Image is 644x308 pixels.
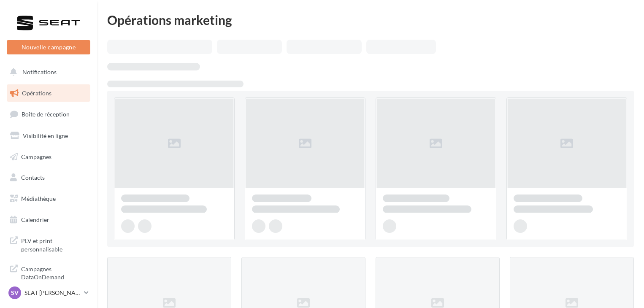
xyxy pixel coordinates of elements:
button: Nouvelle campagne [7,40,90,54]
span: Calendrier [21,216,49,223]
a: Campagnes [5,148,92,166]
span: Campagnes DataOnDemand [21,263,87,281]
a: Médiathèque [5,190,92,208]
div: Opérations marketing [107,14,634,26]
a: Campagnes DataOnDemand [5,260,92,285]
button: Notifications [5,63,89,81]
a: SV SEAT [PERSON_NAME] [7,285,90,301]
span: Opérations [22,89,51,97]
span: Notifications [22,68,57,76]
a: Boîte de réception [5,105,92,123]
p: SEAT [PERSON_NAME] [24,289,81,297]
span: Contacts [21,174,45,181]
span: Boîte de réception [22,111,70,118]
a: Calendrier [5,211,92,229]
a: Visibilité en ligne [5,127,92,145]
span: PLV et print personnalisable [21,235,87,253]
span: Visibilité en ligne [23,132,68,139]
a: Opérations [5,84,92,102]
a: PLV et print personnalisable [5,232,92,257]
span: Médiathèque [21,195,56,202]
span: SV [11,289,19,297]
a: Contacts [5,169,92,186]
span: Campagnes [21,153,51,160]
